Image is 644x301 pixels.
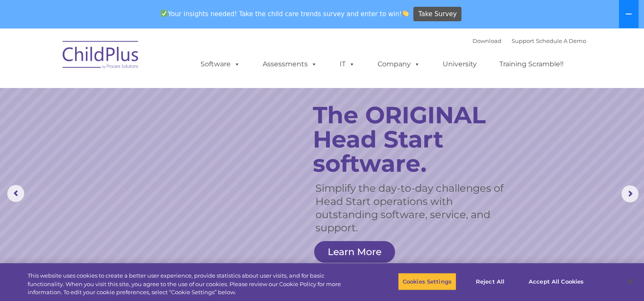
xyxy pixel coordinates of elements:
span: Phone number [118,91,155,97]
img: ✅ [161,10,167,17]
a: Support [512,37,534,44]
a: Download [472,37,501,44]
span: Take Survey [418,7,457,22]
span: Last name [118,56,144,62]
img: 👏 [402,10,409,17]
a: Schedule A Demo [536,37,586,44]
a: Training Scramble!! [491,56,572,73]
a: University [434,56,485,73]
rs-layer: Simplify the day-to-day challenges of Head Start operations with outstanding software, service, a... [315,182,504,234]
button: Cookies Settings [398,273,456,290]
a: Assessments [254,56,326,73]
button: Close [621,272,640,291]
rs-layer: The ORIGINAL Head Start software. [313,103,514,176]
a: Learn More [314,241,395,263]
button: Reject All [464,273,517,290]
div: This website uses cookies to create a better user experience, provide statistics about user visit... [28,272,354,297]
font: | [472,37,586,44]
a: Software [192,56,249,73]
a: Company [369,56,429,73]
span: Your insights needed! Take the child care trends survey and enter to win! [157,6,412,22]
a: IT [331,56,364,73]
a: Take Survey [413,7,461,22]
img: ChildPlus by Procare Solutions [58,35,143,77]
button: Accept All Cookies [524,273,588,290]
